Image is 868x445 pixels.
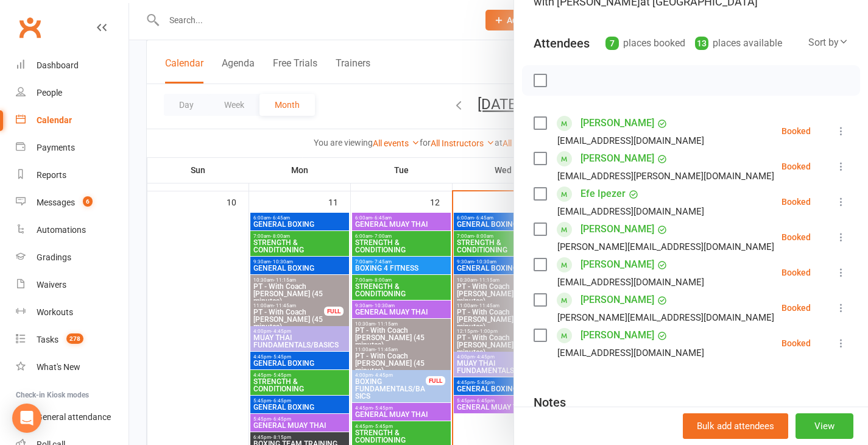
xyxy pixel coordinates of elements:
[808,35,849,51] div: Sort by
[580,149,654,168] a: [PERSON_NAME]
[16,216,129,244] a: Automations
[16,189,129,216] a: Messages 6
[580,326,654,345] a: [PERSON_NAME]
[580,219,654,239] a: [PERSON_NAME]
[37,143,75,152] div: Payments
[557,274,704,290] div: [EMAIL_ADDRESS][DOMAIN_NAME]
[695,35,782,52] div: places available
[83,196,93,207] span: 6
[534,35,590,52] div: Attendees
[16,162,129,189] a: Reports
[580,184,626,204] a: Efe Ipezer
[37,170,66,180] div: Reports
[580,255,654,274] a: [PERSON_NAME]
[782,198,811,206] div: Booked
[16,107,129,134] a: Calendar
[782,127,811,135] div: Booked
[782,162,811,171] div: Booked
[37,198,75,207] div: Messages
[605,37,619,50] div: 7
[580,290,654,310] a: [PERSON_NAME]
[16,404,129,431] a: General attendance kiosk mode
[15,12,45,43] a: Clubworx
[37,280,66,290] div: Waivers
[37,225,86,235] div: Automations
[534,394,566,411] div: Notes
[16,326,129,354] a: Tasks 278
[37,362,80,372] div: What's New
[796,413,853,439] button: View
[37,115,72,125] div: Calendar
[605,35,685,52] div: places booked
[782,304,811,312] div: Booked
[37,252,71,262] div: Gradings
[16,271,129,299] a: Waivers
[557,133,704,149] div: [EMAIL_ADDRESS][DOMAIN_NAME]
[16,134,129,162] a: Payments
[557,204,704,219] div: [EMAIL_ADDRESS][DOMAIN_NAME]
[37,307,73,317] div: Workouts
[16,52,129,79] a: Dashboard
[782,233,811,241] div: Booked
[557,168,774,184] div: [EMAIL_ADDRESS][PERSON_NAME][DOMAIN_NAME]
[782,339,811,347] div: Booked
[695,37,708,50] div: 13
[557,345,704,361] div: [EMAIL_ADDRESS][DOMAIN_NAME]
[683,413,788,439] button: Bulk add attendees
[37,60,79,70] div: Dashboard
[16,79,129,107] a: People
[37,412,111,422] div: General attendance
[12,404,41,433] div: Open Intercom Messenger
[557,239,774,255] div: [PERSON_NAME][EMAIL_ADDRESS][DOMAIN_NAME]
[16,244,129,271] a: Gradings
[66,333,83,344] span: 278
[16,354,129,381] a: What's New
[37,335,58,344] div: Tasks
[557,310,774,326] div: [PERSON_NAME][EMAIL_ADDRESS][DOMAIN_NAME]
[37,88,62,98] div: People
[16,299,129,326] a: Workouts
[782,268,811,277] div: Booked
[580,113,654,133] a: [PERSON_NAME]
